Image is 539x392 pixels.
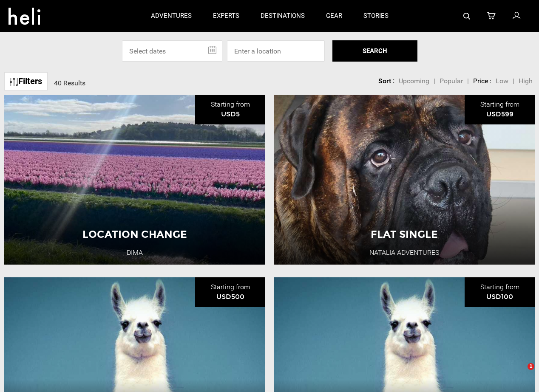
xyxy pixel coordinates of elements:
[513,76,514,86] li: |
[510,363,530,384] iframe: Intercom live chat
[4,72,48,90] a: Filters
[440,77,463,85] span: Popular
[332,40,417,62] button: SEARCH
[473,76,491,86] li: Price :
[528,363,534,370] span: 1
[10,78,18,86] img: btn-icon.svg
[213,11,239,20] p: experts
[227,40,325,62] input: Enter a location
[54,79,85,87] span: 40 Results
[463,13,470,20] img: search-bar-icon.svg
[399,77,429,85] span: Upcoming
[519,77,533,85] span: High
[496,77,508,85] span: Low
[261,11,305,20] p: destinations
[467,76,469,86] li: |
[434,76,435,86] li: |
[378,76,394,86] li: Sort :
[151,11,192,20] p: adventures
[122,40,222,62] input: Select dates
